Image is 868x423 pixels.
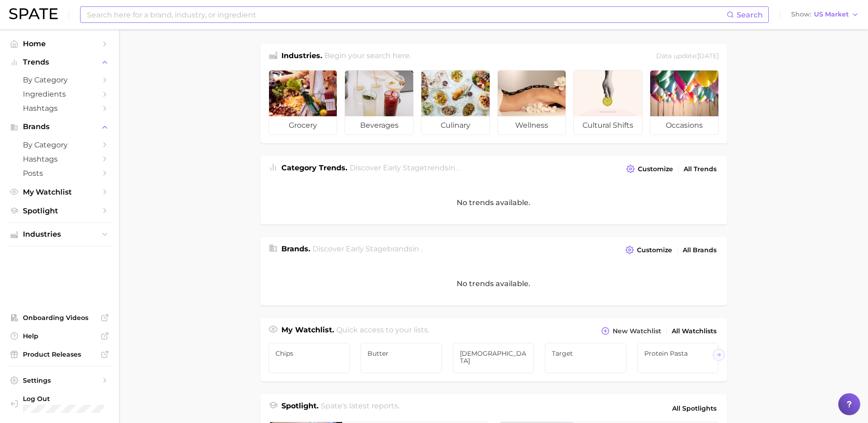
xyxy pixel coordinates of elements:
button: Scroll Right [713,349,725,361]
span: Trends [23,58,96,66]
a: Onboarding Videos [7,311,112,325]
span: All Brands [683,246,717,254]
span: beverages [345,116,413,135]
h1: My Watchlist. [281,325,334,337]
span: occasions [650,116,718,135]
span: Product Releases [23,350,96,358]
a: Log out. Currently logged in with e-mail jayme.clifton@kmgtgroup.com. [7,392,112,416]
span: Posts [23,169,96,178]
span: Spotlight [23,206,96,215]
div: Data update: [DATE] [656,50,719,63]
span: Hashtags [23,155,96,163]
a: Chips [269,343,350,373]
a: Ingredients [7,87,112,101]
button: Brands [7,120,112,134]
span: All Watchlists [672,327,717,335]
a: [DEMOGRAPHIC_DATA] [453,343,534,373]
span: Show [791,12,811,17]
span: wellness [498,116,566,135]
span: Chips [275,350,343,357]
a: Hashtags [7,101,112,115]
span: cultural shifts [574,116,642,135]
h1: Industries. [281,50,322,63]
a: Hashtags [7,152,112,166]
span: Brands . [281,244,310,253]
button: Trends [7,55,112,69]
span: Hashtags [23,104,96,113]
a: Home [7,37,112,51]
a: Help [7,329,112,343]
span: Search [737,11,763,19]
a: culinary [421,70,490,135]
h2: Quick access to your lists. [336,325,429,337]
a: Butter [361,343,442,373]
a: All Brands [680,244,719,256]
h2: Begin your search here. [324,50,411,63]
a: Spotlight [7,204,112,218]
span: All Trends [684,165,717,173]
a: grocery [269,70,338,135]
img: SPATE [9,8,58,19]
a: All Spotlights [670,401,719,416]
a: beverages [345,70,414,135]
span: Protein Pasta [644,350,712,357]
a: wellness [497,70,566,135]
span: Customize [637,246,672,254]
span: by Category [23,141,96,149]
div: No trends available. [260,262,727,305]
button: Customize [623,244,674,256]
a: Target [545,343,626,373]
span: All Spotlights [672,403,717,414]
span: [DEMOGRAPHIC_DATA] [460,350,528,364]
span: Customize [638,165,673,173]
h1: Spotlight. [281,401,318,416]
span: grocery [269,116,337,135]
button: ShowUS Market [789,9,861,21]
span: by Category [23,76,96,84]
span: Settings [23,376,96,385]
span: Category Trends . [281,163,347,172]
button: New Watchlist [599,325,663,337]
input: Search here for a brand, industry, or ingredient [86,7,727,22]
span: Home [23,39,96,48]
h2: Spate's latest reports. [321,401,399,416]
span: culinary [421,116,490,135]
span: Discover Early Stage brands in . [313,244,422,253]
span: New Watchlist [613,327,661,335]
div: No trends available. [260,181,727,224]
a: All Watchlists [669,325,719,337]
span: Discover Early Stage trends in . [350,163,458,172]
span: Butter [367,350,435,357]
a: cultural shifts [573,70,642,135]
span: US Market [814,12,849,17]
a: Protein Pasta [637,343,719,373]
a: by Category [7,73,112,87]
a: All Trends [681,163,719,175]
span: Ingredients [23,90,96,98]
span: Target [552,350,620,357]
button: Customize [624,163,675,175]
a: My Watchlist [7,185,112,199]
button: Industries [7,228,112,241]
span: Onboarding Videos [23,314,96,322]
span: Log Out [23,395,123,403]
a: by Category [7,138,112,152]
a: Settings [7,374,112,387]
span: Brands [23,123,96,131]
a: Product Releases [7,347,112,361]
span: My Watchlist [23,188,96,196]
span: Industries [23,230,96,239]
a: occasions [650,70,719,135]
a: Posts [7,166,112,180]
span: Help [23,332,96,340]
